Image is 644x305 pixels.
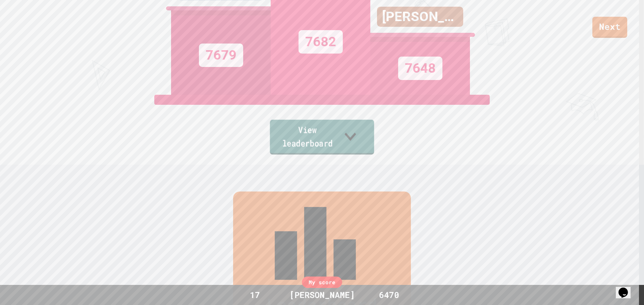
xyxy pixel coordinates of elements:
div: [PERSON_NAME] [377,7,463,27]
div: My score [302,277,342,288]
div: 7682 [299,30,343,54]
div: 7679 [199,44,243,67]
div: 7648 [398,57,442,80]
iframe: chat widget [616,278,637,298]
div: 17 [230,289,280,301]
a: Next [592,17,627,38]
div: [PERSON_NAME] [283,289,362,301]
a: View leaderboard [270,120,374,155]
div: 6470 [364,289,414,301]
